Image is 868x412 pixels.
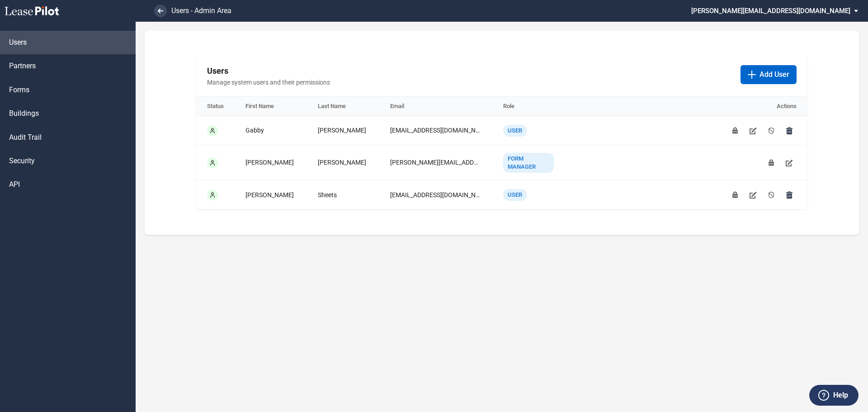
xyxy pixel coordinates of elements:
[235,145,307,180] td: Shari
[764,156,778,170] button: Reset user's password
[741,65,797,84] button: Add User
[503,125,527,137] div: User
[390,158,481,167] div: [PERSON_NAME][EMAIL_ADDRESS][DOMAIN_NAME]
[196,97,235,116] th: Status
[207,78,733,87] span: Manage system users and their permissions
[379,97,492,116] th: Email
[9,109,39,118] span: Buildings
[235,97,307,116] th: First Name
[809,385,859,406] button: Help
[207,157,218,168] div: User is active.
[746,123,760,138] button: Edit user details
[9,61,36,71] span: Partners
[245,127,264,134] span: Gabby
[759,70,789,80] span: Add User
[492,97,565,116] th: Role
[565,97,807,116] th: Actions
[307,145,379,180] td: Tucker
[318,127,366,134] span: [PERSON_NAME]
[782,156,797,170] button: Edit user details
[746,188,760,202] button: Edit user details
[390,126,481,135] div: [EMAIL_ADDRESS][DOMAIN_NAME]
[9,85,29,95] span: Forms
[379,180,492,210] td: bsheets@barclaygroup.com
[9,180,20,189] span: API
[503,153,554,173] div: Form Manager
[764,188,778,202] button: Disable user access
[390,191,481,200] div: [EMAIL_ADDRESS][DOMAIN_NAME]
[207,65,733,76] h2: Users
[318,191,337,199] span: Sheets
[9,133,42,142] span: Audit Trail
[728,123,742,138] button: Reset user's password
[379,145,492,180] td: stucker@barclaygroup.com
[728,188,742,202] button: Reset user's password
[379,116,492,145] td: gevans@barclaygroup.com
[764,123,778,138] button: Disable user access
[235,116,307,145] td: Gabby
[207,189,218,200] div: User is active.
[307,180,379,210] td: Sheets
[782,123,797,138] button: Permanently remove user
[9,156,35,166] span: Security
[9,38,27,47] span: Users
[318,159,366,166] span: [PERSON_NAME]
[307,97,379,116] th: Last Name
[235,180,307,210] td: Brett
[782,188,797,202] button: Permanently remove user
[503,189,527,201] div: User
[207,125,218,136] div: User is active.
[307,116,379,145] td: Evans
[245,159,294,166] span: [PERSON_NAME]
[245,191,294,199] span: [PERSON_NAME]
[833,389,848,401] label: Help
